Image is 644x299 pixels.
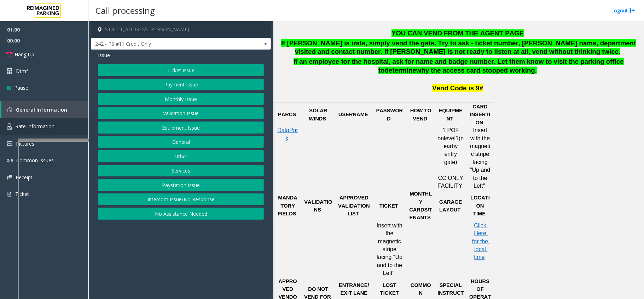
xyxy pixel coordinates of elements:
[16,157,54,164] span: Common Issues
[472,223,490,260] a: Click Here for the local time
[98,150,264,162] button: Other
[376,108,403,121] span: PASSWORD
[410,108,433,121] span: HOW TO VEND
[611,7,635,14] a: Logout
[444,135,456,141] span: level
[14,84,28,91] span: Pause
[281,39,636,56] span: If [PERSON_NAME] is irate, simply vend the gate. Try to ask - ticket number, [PERSON_NAME] name, ...
[630,7,635,14] img: logout
[16,140,34,147] span: Pictures
[456,135,459,141] span: 1
[7,191,12,197] img: 'icon'
[98,136,264,148] button: General
[470,195,490,216] span: LOCATION TIME
[98,193,264,205] button: Intercom Issue/No Response
[7,175,12,180] img: 'icon'
[98,179,264,191] button: Paystation Issue
[309,108,329,121] span: SOLAR WINDS
[16,174,33,181] span: Receipt
[16,106,67,113] span: General Information
[15,123,54,130] span: Rate Information
[437,175,465,189] span: CC ONLY FACILITY
[7,158,13,163] img: 'icon'
[278,195,297,216] span: MANDATORY FIELDS
[385,67,416,74] span: determine
[98,64,264,76] button: Ticket Issue
[15,191,29,197] span: Ticket
[98,79,264,91] button: Payment Issue
[439,108,463,121] span: EQUIPMENT
[98,122,264,134] button: Equipment Issue
[304,199,332,213] span: VALIDATIONS
[277,128,298,141] a: DataPark
[98,208,264,220] button: No Assistance Needed
[535,67,537,74] span: .
[98,165,264,177] button: Services
[377,222,404,276] span: Insert with the magnetic stripe facing "Up and to the Left"
[472,222,490,260] span: Click Here for the local time
[1,101,88,118] a: General Information
[439,199,463,213] span: GARAGE LAYOUT
[379,203,398,209] span: TICKET
[416,67,535,74] span: why the access card stopped working
[91,21,271,38] h4: [STREET_ADDRESS][PERSON_NAME]
[432,84,483,92] span: Vend Code is 9#
[437,127,460,141] span: 1 POF on
[98,51,110,59] span: Issue
[391,29,524,37] span: YOU CAN VEND FROM THE AGENT PAGE
[443,135,464,165] span: (nearby entry gate)
[14,51,34,58] span: Hang Up
[470,104,491,125] span: CARD INSERTION
[338,195,371,216] span: APPROVED VALIDATION LIST
[98,93,264,105] button: Monthly Issue
[16,67,28,75] span: Dtmf
[7,141,12,146] img: 'icon'
[278,112,296,117] span: PARCS
[98,107,264,119] button: Validation Issue
[7,123,12,130] img: 'icon'
[294,58,624,74] span: If an employee for the hospital, ask for name and badge number. Let them know to visit the parkin...
[338,112,368,117] span: USERNAME
[277,127,298,141] span: DataPark
[91,38,235,50] span: 242 - PS #11 Credit Only
[7,107,12,112] img: 'icon'
[92,2,158,19] h3: Call processing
